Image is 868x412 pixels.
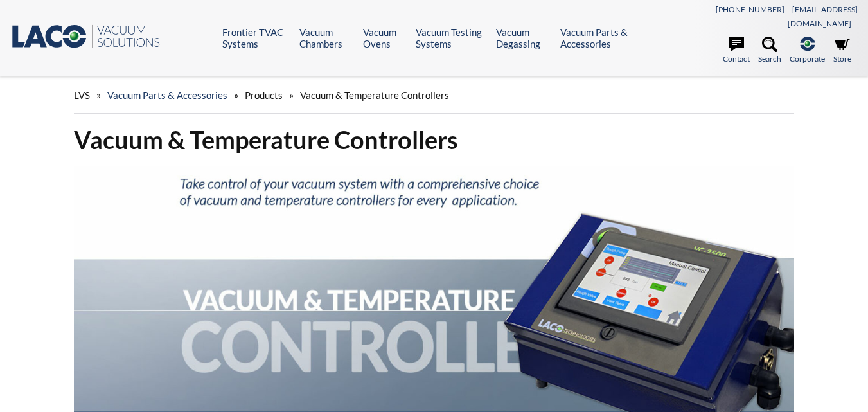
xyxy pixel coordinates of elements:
[416,26,487,49] a: Vacuum Testing Systems
[300,89,449,101] span: Vacuum & Temperature Controllers
[74,89,90,101] span: LVS
[496,26,551,49] a: Vacuum Degassing
[723,37,750,65] a: Contact
[74,124,794,156] h1: Vacuum & Temperature Controllers
[833,37,851,65] a: Store
[788,4,858,28] a: [EMAIL_ADDRESS][DOMAIN_NAME]
[74,77,794,114] div: » » »
[363,26,406,49] a: Vacuum Ovens
[790,53,825,65] span: Corporate
[758,37,781,65] a: Search
[560,26,642,49] a: Vacuum Parts & Accessories
[299,26,353,49] a: Vacuum Chambers
[245,89,283,101] span: Products
[107,89,227,101] a: Vacuum Parts & Accessories
[222,26,290,49] a: Frontier TVAC Systems
[716,4,784,14] a: [PHONE_NUMBER]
